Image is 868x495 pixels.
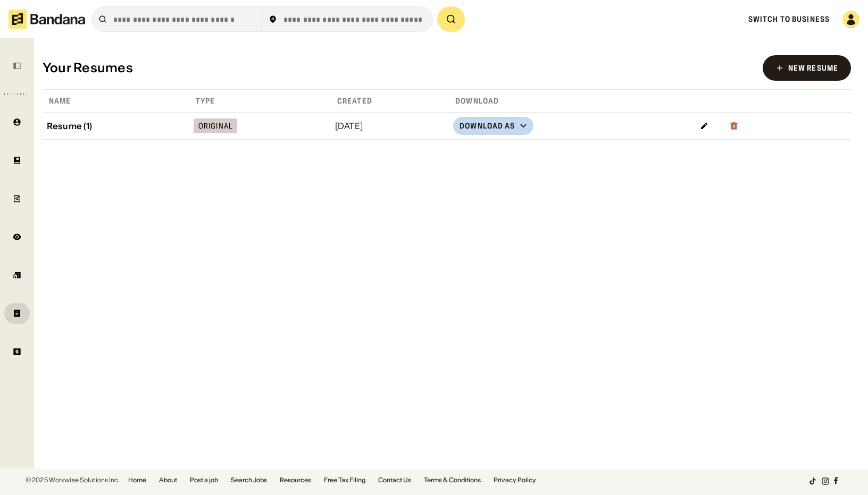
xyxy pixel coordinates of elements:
[748,14,830,24] a: Switch to Business
[460,121,515,131] div: Download as
[335,122,445,130] div: [DATE]
[378,477,411,483] a: Contact Us
[9,10,85,29] img: Bandana logotype
[424,477,481,483] a: Terms & Conditions
[494,477,536,483] a: Privacy Policy
[45,96,71,106] div: Name
[324,477,365,483] a: Free Tax Filing
[159,477,177,483] a: About
[788,64,838,72] div: New Resume
[280,477,311,483] a: Resources
[198,122,232,130] div: Original
[47,121,185,131] div: Resume (1)
[231,477,267,483] a: Search Jobs
[190,477,218,483] a: Post a job
[333,96,372,106] div: Created
[451,96,499,106] div: Download
[26,477,120,483] div: © 2025 Workwise Solutions Inc.
[43,61,133,76] div: Your Resumes
[128,477,146,483] a: Home
[191,96,215,106] div: Type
